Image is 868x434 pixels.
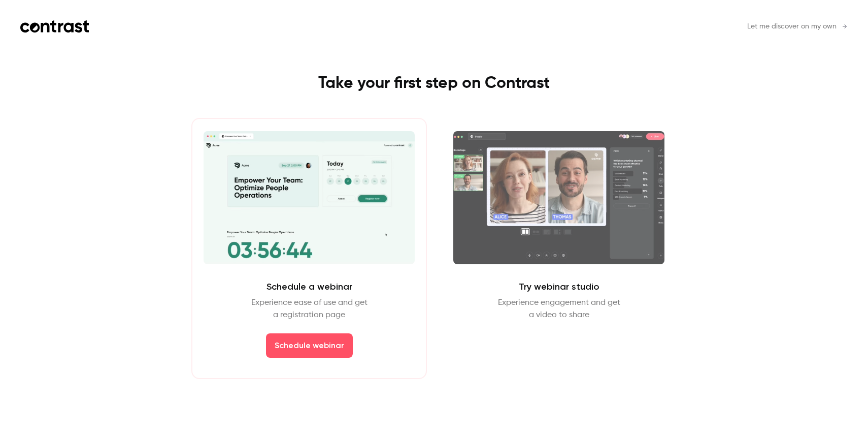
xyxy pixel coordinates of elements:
p: Experience ease of use and get a registration page [251,297,368,321]
p: Experience engagement and get a video to share [498,297,620,321]
span: Let me discover on my own [747,21,837,32]
button: Schedule webinar [266,333,353,358]
h1: Take your first step on Contrast [171,73,697,94]
h2: Schedule a webinar [266,281,352,293]
h2: Try webinar studio [519,281,599,293]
